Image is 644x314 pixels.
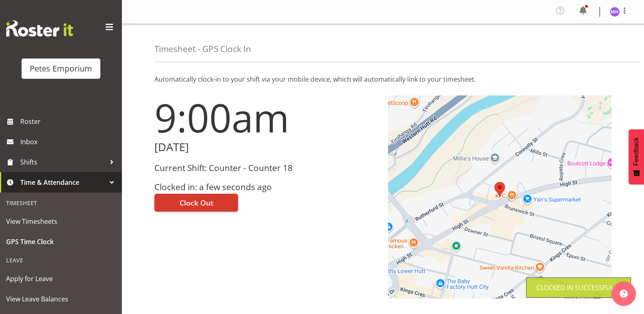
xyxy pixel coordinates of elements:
button: Clock Out [154,194,238,212]
div: Petes Emporium [30,63,92,75]
h4: Timesheet - GPS Clock In [154,44,251,54]
span: Roster [20,115,118,128]
div: Clocked in Successfully [536,283,621,292]
span: Apply for Leave [6,273,116,285]
a: View Timesheets [2,211,120,232]
a: GPS Time Clock [2,232,120,252]
span: Shifts [20,156,106,168]
h3: Current Shift: Counter - Counter 18 [154,163,378,173]
img: Rosterit website logo [6,20,73,37]
div: Leave [2,252,120,269]
img: mackenzie-halford4471.jpg [610,7,620,17]
span: GPS Time Clock [6,236,116,248]
h3: Clocked in: a few seconds ago [154,182,378,192]
a: View Leave Balances [2,289,120,309]
img: help-xxl-2.png [620,290,628,298]
div: Timesheet [2,195,120,211]
span: View Timesheets [6,215,116,227]
span: Inbox [20,136,118,148]
h2: [DATE] [154,141,378,154]
span: Clock Out [180,197,213,208]
span: Feedback [633,137,640,166]
h1: 9:00am [154,95,378,139]
p: Automatically clock-in to your shift via your mobile device, which will automatically link to you... [154,74,611,84]
button: Feedback - Show survey [629,129,644,184]
span: View Leave Balances [6,293,116,305]
span: Time & Attendance [20,176,106,188]
a: Apply for Leave [2,269,120,289]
